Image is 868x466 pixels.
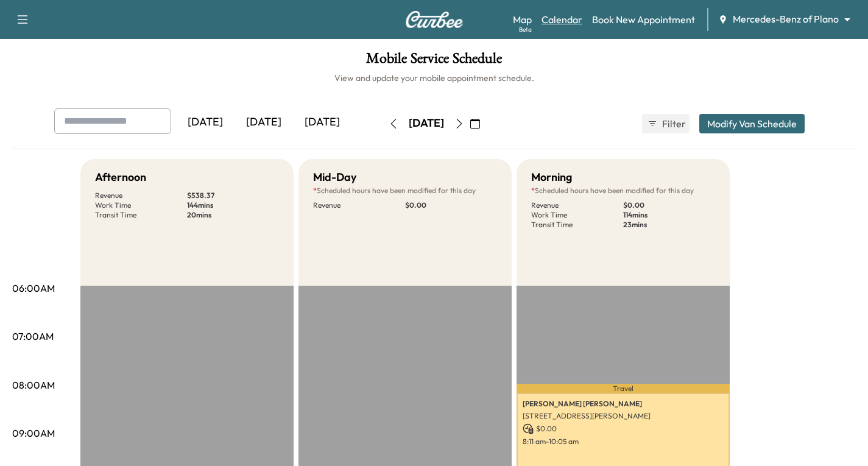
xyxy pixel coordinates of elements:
[95,169,146,186] h5: Afternoon
[187,200,279,210] p: 144 mins
[531,210,623,220] p: Work Time
[313,169,356,186] h5: Mid-Day
[623,210,715,220] p: 114 mins
[542,12,582,27] a: Calendar
[523,423,724,434] p: $ 0.00
[733,12,839,26] span: Mercedes-Benz of Plano
[699,114,805,133] button: Modify Van Schedule
[95,210,187,220] p: Transit Time
[293,108,351,136] div: [DATE]
[187,210,279,220] p: 20 mins
[523,411,724,421] p: [STREET_ADDRESS][PERSON_NAME]
[523,437,724,447] p: 8:11 am - 10:05 am
[513,12,532,27] a: MapBeta
[12,378,55,392] p: 08:00AM
[531,186,715,196] p: Scheduled hours have been modified for this day
[12,51,856,72] h1: Mobile Service Schedule
[176,108,235,136] div: [DATE]
[405,11,464,28] img: Curbee Logo
[642,114,690,133] button: Filter
[623,200,715,210] p: $ 0.00
[235,108,293,136] div: [DATE]
[12,426,55,440] p: 09:00AM
[12,329,54,344] p: 07:00AM
[531,169,572,186] h5: Morning
[531,220,623,230] p: Transit Time
[531,200,623,210] p: Revenue
[12,281,55,295] p: 06:00AM
[405,200,497,210] p: $ 0.00
[95,191,187,200] p: Revenue
[623,220,715,230] p: 23 mins
[187,191,279,200] p: $ 538.37
[313,186,497,196] p: Scheduled hours have been modified for this day
[517,384,730,393] p: Travel
[523,399,724,409] p: [PERSON_NAME] [PERSON_NAME]
[519,25,532,34] div: Beta
[592,12,695,27] a: Book New Appointment
[313,200,405,210] p: Revenue
[12,72,856,84] h6: View and update your mobile appointment schedule.
[409,116,444,131] div: [DATE]
[95,200,187,210] p: Work Time
[662,116,684,131] span: Filter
